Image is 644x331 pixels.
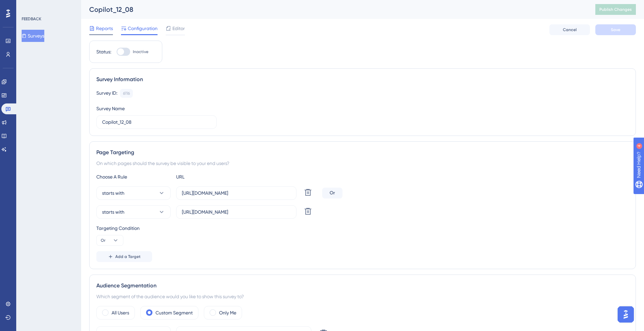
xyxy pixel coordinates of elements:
div: Which segment of the audience would you like to show this survey to? [96,292,629,301]
span: Editor [172,24,185,32]
div: Audience Segmentation [96,282,629,290]
div: On which pages should the survey be visible to your end users? [96,159,629,167]
input: Type your Survey name [102,118,211,126]
label: Custom Segment [156,309,193,317]
span: Cancel [563,27,577,32]
span: Configuration [128,24,158,32]
div: URL [176,173,251,181]
input: yourwebsite.com/path [182,208,291,216]
input: yourwebsite.com/path [182,189,291,197]
div: Survey Name [96,104,125,113]
button: Publish Changes [595,4,636,15]
iframe: UserGuiding AI Assistant Launcher [616,304,636,325]
div: Choose A Rule [96,173,171,181]
div: Targeting Condition [96,224,629,232]
div: FEEDBACK [22,16,41,22]
span: Save [611,27,620,32]
div: Survey ID: [96,89,117,98]
div: Page Targeting [96,148,629,157]
div: Survey Information [96,75,629,84]
span: Reports [96,24,113,32]
button: Save [595,24,636,35]
span: Add a Target [115,254,141,259]
label: All Users [112,309,129,317]
span: Need Help? [16,2,42,10]
span: Or [101,238,105,243]
button: Or [96,235,123,246]
span: Inactive [133,49,148,54]
div: Or [322,188,342,198]
button: Surveys [22,30,44,42]
div: Copilot_12_08 [89,5,578,14]
button: starts with [96,186,171,200]
button: Add a Target [96,251,152,262]
button: starts with [96,205,171,219]
span: starts with [102,208,124,216]
button: Cancel [549,24,590,35]
div: Status: [96,48,111,56]
label: Only Me [219,309,236,317]
span: Publish Changes [599,7,632,12]
div: 4 [47,3,49,9]
div: 6116 [123,91,130,96]
span: starts with [102,189,124,197]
